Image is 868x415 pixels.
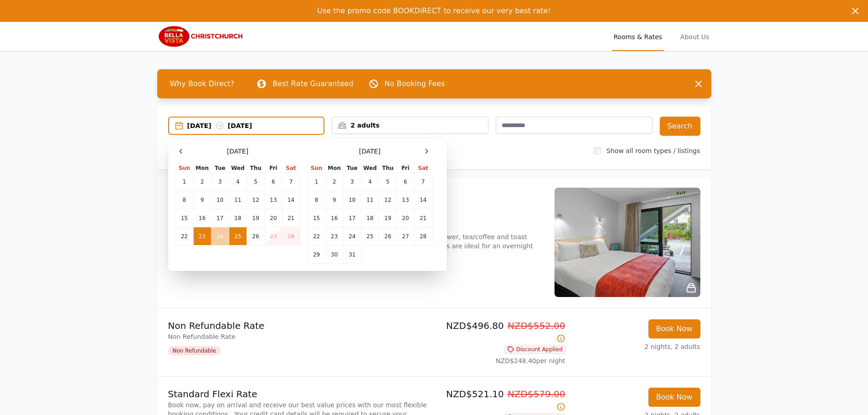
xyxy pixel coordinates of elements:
div: [DATE] [DATE] [187,121,324,130]
td: 19 [247,209,265,227]
span: Non Refundable [168,346,221,355]
td: 21 [282,209,300,227]
span: [DATE] [227,147,248,156]
th: Fri [265,164,282,173]
span: Why Book Direct? [163,75,242,93]
td: 9 [325,191,343,209]
td: 18 [229,209,247,227]
td: 5 [247,173,265,191]
th: Mon [193,164,211,173]
td: 28 [282,227,300,246]
td: 7 [414,173,432,191]
p: NZD$521.10 [438,388,565,413]
td: 12 [247,191,265,209]
td: 14 [282,191,300,209]
td: 6 [265,173,282,191]
td: 17 [343,209,361,227]
label: Show all room types / listings [606,147,700,154]
span: Discount Applied [504,345,565,354]
td: 30 [325,246,343,264]
th: Wed [361,164,379,173]
p: Standard Flexi Rate [168,388,431,400]
td: 26 [379,227,397,246]
td: 27 [265,227,282,246]
td: 28 [414,227,432,246]
td: 24 [211,227,229,246]
th: Fri [397,164,414,173]
td: 1 [308,173,325,191]
a: Rooms & Rates [612,22,664,51]
td: 10 [343,191,361,209]
td: 22 [308,227,325,246]
td: 1 [175,173,193,191]
td: 25 [361,227,379,246]
td: 11 [229,191,247,209]
td: 4 [361,173,379,191]
p: NZD$496.80 [438,319,565,345]
th: Thu [247,164,265,173]
td: 20 [265,209,282,227]
td: 31 [343,246,361,264]
td: 7 [282,173,300,191]
td: 22 [175,227,193,246]
td: 16 [325,209,343,227]
td: 6 [397,173,414,191]
td: 4 [229,173,247,191]
td: 16 [193,209,211,227]
td: 10 [211,191,229,209]
p: No Booking Fees [385,78,445,89]
td: 15 [308,209,325,227]
th: Tue [211,164,229,173]
td: 13 [265,191,282,209]
td: 8 [308,191,325,209]
td: 23 [193,227,211,246]
td: 17 [211,209,229,227]
td: 23 [325,227,343,246]
td: 19 [379,209,397,227]
button: Book Now [648,388,700,407]
td: 27 [397,227,414,246]
p: Non Refundable Rate [168,319,431,332]
p: Non Refundable Rate [168,332,431,341]
td: 12 [379,191,397,209]
span: NZD$552.00 [508,320,565,331]
td: 24 [343,227,361,246]
td: 14 [414,191,432,209]
img: Bella Vista Christchurch [157,26,245,47]
th: Sun [308,164,325,173]
td: 18 [361,209,379,227]
th: Thu [379,164,397,173]
td: 2 [193,173,211,191]
p: NZD$248.40 per night [438,356,565,365]
th: Sat [282,164,300,173]
span: [DATE] [359,147,380,156]
th: Tue [343,164,361,173]
th: Sat [414,164,432,173]
td: 11 [361,191,379,209]
td: 13 [397,191,414,209]
td: 15 [175,209,193,227]
th: Mon [325,164,343,173]
td: 2 [325,173,343,191]
button: Search [660,117,700,136]
td: 8 [175,191,193,209]
td: 26 [247,227,265,246]
td: 21 [414,209,432,227]
td: 20 [397,209,414,227]
span: Use the promo code BOOKDIRECT to receive our very best rate! [317,6,551,15]
button: Book Now [648,319,700,338]
td: 9 [193,191,211,209]
div: 2 adults [332,121,488,130]
td: 5 [379,173,397,191]
th: Sun [175,164,193,173]
td: 25 [229,227,247,246]
td: 29 [308,246,325,264]
a: About Us [678,22,711,51]
td: 3 [343,173,361,191]
td: 3 [211,173,229,191]
span: NZD$579.00 [508,389,565,400]
th: Wed [229,164,247,173]
p: Best Rate Guaranteed [272,78,353,89]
